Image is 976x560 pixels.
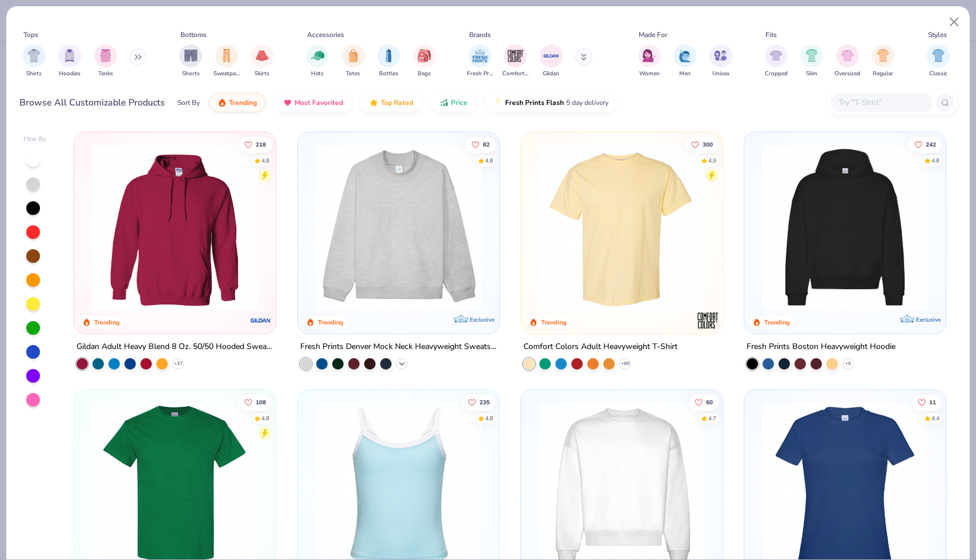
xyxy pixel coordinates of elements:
[261,156,269,165] div: 4.8
[179,44,202,78] button: filter button
[23,135,46,144] div: Filter By
[342,44,365,78] div: filter for Totes
[769,49,783,62] img: Cropped Image
[300,340,497,354] div: Fresh Prints Denver Mock Neck Heavyweight Sweatshirt
[703,141,713,147] span: 300
[467,70,493,78] span: Fresh Prints
[800,44,823,78] button: filter button
[229,98,257,107] span: Trending
[673,44,696,78] div: filter for Men
[482,141,489,147] span: 82
[931,156,939,165] div: 4.8
[929,400,936,405] span: 11
[451,98,467,107] span: Price
[916,316,941,323] span: Exclusive
[467,44,493,78] div: filter for Fresh Prints
[413,44,436,78] button: filter button
[679,70,691,78] span: Men
[255,70,269,78] span: Skirts
[19,96,165,109] div: Browse All Customizable Products
[543,47,560,64] img: Gildan Image
[805,49,818,62] img: Slim Image
[765,30,777,40] div: Fits
[59,70,80,78] span: Hoodies
[708,156,716,165] div: 4.9
[927,44,950,78] div: filter for Classic
[250,309,273,332] img: Gildan logo
[638,44,661,78] div: filter for Women
[540,44,563,78] div: filter for Gildan
[256,400,266,405] span: 108
[418,70,431,78] span: Bags
[58,44,81,78] div: filter for Hoodies
[58,44,81,78] button: filter button
[180,30,207,40] div: Bottoms
[179,44,202,78] div: filter for Shorts
[251,44,273,78] button: filter button
[709,44,732,78] div: filter for Unisex
[523,340,677,354] div: Comfort Colors Adult Heavyweight T-Shirt
[706,400,713,405] span: 60
[502,44,529,78] div: filter for Comfort Colors
[471,47,489,64] img: Fresh Prints Image
[800,44,823,78] div: filter for Slim
[643,49,656,62] img: Women Image
[361,93,422,112] button: Top Rated
[239,395,272,411] button: Like
[502,70,529,78] span: Comfort Colors
[929,70,947,78] span: Classic
[311,49,324,62] img: Hats Image
[872,44,894,78] button: filter button
[467,44,493,78] button: filter button
[943,11,965,33] button: Close
[342,44,365,78] button: filter button
[213,44,240,78] button: filter button
[311,70,324,78] span: Hats
[283,98,292,107] img: most_fav.gif
[346,70,360,78] span: Totes
[756,144,934,311] img: 91acfc32-fd48-4d6b-bdad-a4c1a30ac3fc
[369,98,378,107] img: TopRated.gif
[309,144,488,311] img: f5d85501-0dbb-4ee4-b115-c08fa3845d83
[63,49,76,62] img: Hoodies Image
[494,98,503,107] img: flash.gif
[873,70,893,78] span: Regular
[213,44,240,78] div: filter for Sweatpants
[23,44,46,78] div: filter for Shirts
[23,30,38,40] div: Tops
[708,415,716,423] div: 4.7
[507,47,524,64] img: Comfort Colors Image
[620,360,629,367] span: + 60
[711,144,890,311] img: e55d29c3-c55d-459c-bfd9-9b1c499ab3c6
[927,44,950,78] button: filter button
[673,44,696,78] button: filter button
[639,70,660,78] span: Women
[465,136,495,152] button: Like
[679,49,691,62] img: Men Image
[931,415,939,423] div: 4.4
[275,93,352,112] button: Most Favorited
[765,44,788,78] button: filter button
[834,44,860,78] div: filter for Oversized
[872,44,894,78] div: filter for Regular
[94,44,117,78] div: filter for Tanks
[251,44,273,78] div: filter for Skirts
[98,70,113,78] span: Tanks
[86,144,264,311] img: 01756b78-01f6-4cc6-8d8a-3c30c1a0c8ac
[806,70,817,78] span: Slim
[382,49,395,62] img: Bottles Image
[747,340,896,354] div: Fresh Prints Boston Heavyweight Hoodie
[877,49,890,62] img: Regular Image
[184,49,197,62] img: Shorts Image
[566,96,608,109] span: 5 day delivery
[307,30,344,40] div: Accessories
[712,70,729,78] span: Unisex
[256,49,269,62] img: Skirts Image
[932,49,945,62] img: Classic Image
[485,93,617,112] button: Fresh Prints Flash5 day delivery
[638,44,661,78] button: filter button
[462,395,495,411] button: Like
[485,415,493,423] div: 4.8
[220,49,233,62] img: Sweatpants Image
[912,395,942,411] button: Like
